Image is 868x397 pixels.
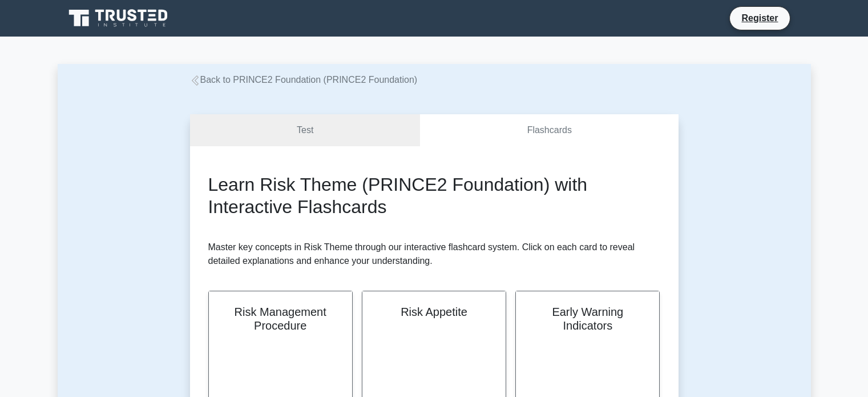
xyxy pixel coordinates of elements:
[223,305,338,332] h2: Risk Management Procedure
[376,305,492,319] h2: Risk Appetite
[190,114,421,147] a: Test
[734,11,785,25] a: Register
[420,114,678,147] a: Flashcards
[190,75,418,85] a: Back to PRINCE2 Foundation (PRINCE2 Foundation)
[530,305,645,332] h2: Early Warning Indicators
[208,174,660,218] h2: Learn Risk Theme (PRINCE2 Foundation) with Interactive Flashcards
[208,240,660,268] p: Master key concepts in Risk Theme through our interactive flashcard system. Click on each card to...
